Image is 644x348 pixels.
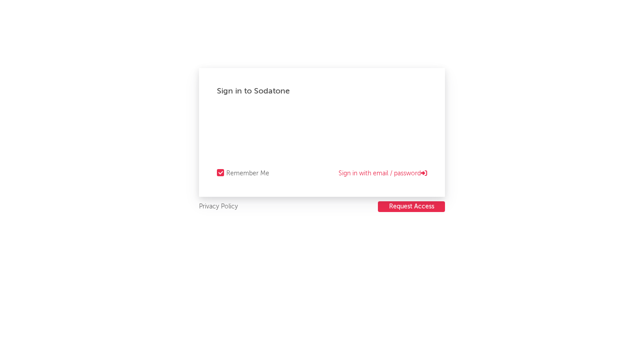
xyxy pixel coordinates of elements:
[199,201,238,212] a: Privacy Policy
[339,168,427,179] a: Sign in with email / password
[378,201,445,212] a: Request Access
[226,168,269,179] div: Remember Me
[217,86,427,97] div: Sign in to Sodatone
[378,201,445,212] button: Request Access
